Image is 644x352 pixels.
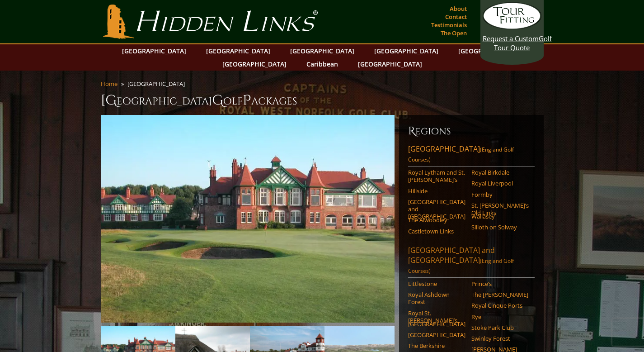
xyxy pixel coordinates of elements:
a: Home [101,80,118,88]
a: Royal Liverpool [471,180,529,187]
a: Stoke Park Club [471,324,529,331]
a: [GEOGRAPHIC_DATA] [454,44,527,57]
a: The Berkshire [408,342,465,349]
a: Royal Cinque Ports [471,302,529,309]
span: P [243,91,251,109]
a: Royal Lytham and St. [PERSON_NAME]’s [408,169,465,184]
a: [GEOGRAPHIC_DATA] [286,44,359,57]
a: [GEOGRAPHIC_DATA] [218,57,291,71]
a: [GEOGRAPHIC_DATA] [370,44,443,57]
a: Royal Ashdown Forest [408,291,465,306]
a: [GEOGRAPHIC_DATA] [202,44,275,57]
li: [GEOGRAPHIC_DATA] [127,80,188,88]
a: Castletown Links [408,228,465,235]
a: The Alwoodley [408,216,465,224]
span: Request a Custom [483,34,539,43]
a: [GEOGRAPHIC_DATA] [408,331,465,338]
a: Silloth on Solway [471,224,529,231]
span: (England Golf Courses) [408,146,514,163]
a: The [PERSON_NAME] [471,291,529,298]
a: About [447,2,469,15]
a: Wallasey [471,213,529,220]
h1: [GEOGRAPHIC_DATA] olf ackages [101,91,544,109]
a: Testimonials [429,19,469,31]
a: The Open [438,27,469,39]
a: [GEOGRAPHIC_DATA] [408,320,465,328]
a: [GEOGRAPHIC_DATA] and [GEOGRAPHIC_DATA](England Golf Courses) [408,245,535,278]
a: Request a CustomGolf Tour Quote [483,2,541,52]
a: [GEOGRAPHIC_DATA] [353,57,427,71]
a: Formby [471,191,529,198]
span: (England Golf Courses) [408,257,514,275]
a: [GEOGRAPHIC_DATA](England Golf Courses) [408,144,535,166]
span: G [212,91,223,109]
h6: Regions [408,124,535,138]
a: Royal Birkdale [471,169,529,176]
a: St. [PERSON_NAME]’s Old Links [471,202,529,217]
a: [GEOGRAPHIC_DATA] [118,44,191,57]
a: Prince’s [471,280,529,287]
a: Rye [471,313,529,320]
a: Littlestone [408,280,465,287]
a: [GEOGRAPHIC_DATA] and [GEOGRAPHIC_DATA] [408,198,465,220]
a: Hillside [408,187,465,195]
a: Royal St. [PERSON_NAME]’s [408,309,465,324]
a: Swinley Forest [471,335,529,342]
a: Caribbean [302,57,343,71]
a: Contact [443,10,469,23]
